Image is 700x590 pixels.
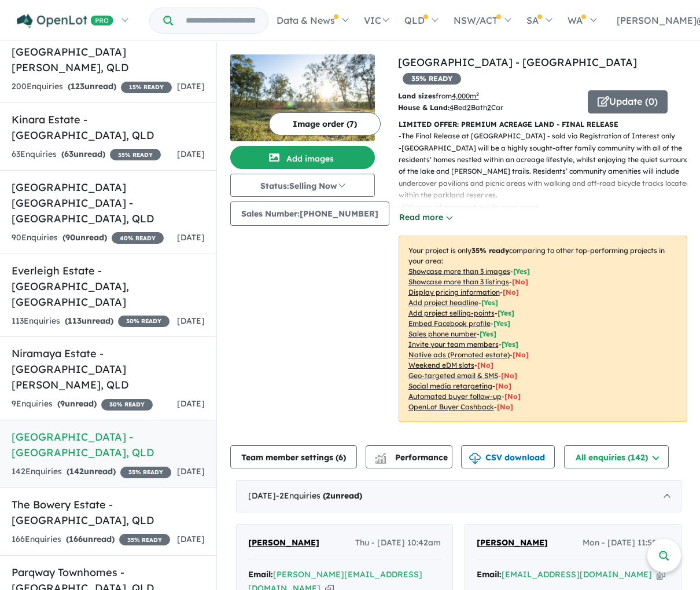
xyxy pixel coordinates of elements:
[177,316,205,326] span: [DATE]
[403,73,461,85] span: 35 % READY
[461,445,555,468] button: CSV download
[408,288,500,296] u: Display pricing information
[64,149,73,159] span: 63
[398,103,450,112] b: House & Land:
[498,309,514,317] span: [ Yes ]
[68,316,82,326] span: 113
[61,149,105,159] strong: ( unread)
[119,534,170,545] span: 35 % READY
[408,277,509,286] u: Showcase more than 3 listings
[12,231,164,245] div: 90 Enquir ies
[57,398,97,409] strong: ( unread)
[375,453,385,459] img: line-chart.svg
[583,536,669,550] span: Mon - [DATE] 11:58am
[408,350,510,359] u: Native ads (Promoted estate)
[398,90,579,102] p: from
[236,480,681,512] div: [DATE]
[495,382,511,390] span: [No]
[12,148,161,162] div: 63 Enquir ies
[121,82,172,93] span: 15 % READY
[12,263,205,310] h5: Everleigh Estate - [GEOGRAPHIC_DATA] , [GEOGRAPHIC_DATA]
[408,319,491,328] u: Embed Facebook profile
[12,533,170,547] div: 166 Enquir ies
[408,309,495,317] u: Add project selling-points
[399,236,687,422] p: Your project is only comparing to other top-performing projects in your area: - - - - - - - - - -...
[326,490,330,501] span: 2
[375,456,386,464] img: bar-chart.svg
[480,329,496,338] span: [ Yes ]
[323,490,362,501] strong: ( unread)
[248,569,273,580] strong: Email:
[467,103,471,112] u: 2
[493,319,510,328] span: [ Yes ]
[177,466,205,477] span: [DATE]
[12,429,205,460] h5: [GEOGRAPHIC_DATA] - [GEOGRAPHIC_DATA] , QLD
[399,211,453,224] button: Read more
[481,298,498,307] span: [ Yes ]
[12,112,205,143] h5: Kinara Estate - [GEOGRAPHIC_DATA] , QLD
[177,232,205,243] span: [DATE]
[398,102,579,113] p: Bed Bath Car
[408,371,498,380] u: Geo-targeted email & SMS
[230,174,375,197] button: Status:Selling Now
[338,452,343,463] span: 6
[230,146,375,169] button: Add images
[504,392,521,401] span: [No]
[68,81,116,91] strong: ( unread)
[120,467,171,478] span: 35 % READY
[110,149,161,160] span: 35 % READY
[502,340,518,349] span: [ Yes ]
[503,288,519,296] span: [ No ]
[476,91,479,97] sup: 2
[248,536,319,550] a: [PERSON_NAME]
[399,142,697,201] p: - [GEOGRAPHIC_DATA] will be a highly sought-after family community with all of the residents’ hom...
[69,466,84,477] span: 142
[469,453,481,464] img: download icon
[513,267,530,276] span: [ Yes ]
[60,398,65,409] span: 9
[513,350,529,359] span: [No]
[17,14,113,28] img: Openlot PRO Logo White
[175,8,266,33] input: Try estate name, suburb, builder or developer
[408,382,492,390] u: Social media retargeting
[230,54,375,141] img: Park Lake Estate - Adare
[69,534,83,544] span: 166
[66,534,115,544] strong: ( unread)
[366,445,452,468] button: Performance
[12,397,153,411] div: 9 Enquir ies
[487,103,491,112] u: 2
[71,81,84,91] span: 123
[230,201,389,226] button: Sales Number:[PHONE_NUMBER]
[398,56,637,69] a: [GEOGRAPHIC_DATA] - [GEOGRAPHIC_DATA]
[12,179,205,226] h5: [GEOGRAPHIC_DATA] [GEOGRAPHIC_DATA] - [GEOGRAPHIC_DATA] , QLD
[399,119,687,130] p: LIMITED OFFER: PREMIUM ACREAGE LAND - FINAL RELEASE
[408,329,477,338] u: Sales phone number
[12,497,205,528] h5: The Bowery Estate - [GEOGRAPHIC_DATA] , QLD
[657,569,665,581] button: Copy
[65,316,113,326] strong: ( unread)
[477,537,548,548] span: [PERSON_NAME]
[248,537,319,548] span: [PERSON_NAME]
[177,149,205,159] span: [DATE]
[177,81,205,91] span: [DATE]
[62,232,107,243] strong: ( unread)
[230,445,357,468] button: Team member settings (6)
[452,91,479,100] u: 4,000 m
[12,80,172,94] div: 200 Enquir ies
[471,246,509,255] b: 35 % ready
[12,314,170,328] div: 113 Enquir ies
[450,103,454,112] u: 4
[408,267,510,276] u: Showcase more than 3 images
[12,13,205,75] h5: [GEOGRAPHIC_DATA], [GEOGRAPHIC_DATA] - [GEOGRAPHIC_DATA][PERSON_NAME] , QLD
[399,201,697,213] p: - 100 acres of managed public open space
[12,346,205,393] h5: Niramaya Estate - [GEOGRAPHIC_DATA][PERSON_NAME] , QLD
[408,340,499,349] u: Invite your team members
[399,130,697,142] p: - The Final Release at [GEOGRAPHIC_DATA] - sold via Registration of Interest only
[408,392,502,401] u: Automated buyer follow-up
[408,402,494,411] u: OpenLot Buyer Cashback
[377,452,448,463] span: Performance
[477,569,502,580] strong: Email:
[564,445,669,468] button: All enquiries (142)
[276,490,362,501] span: - 2 Enquir ies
